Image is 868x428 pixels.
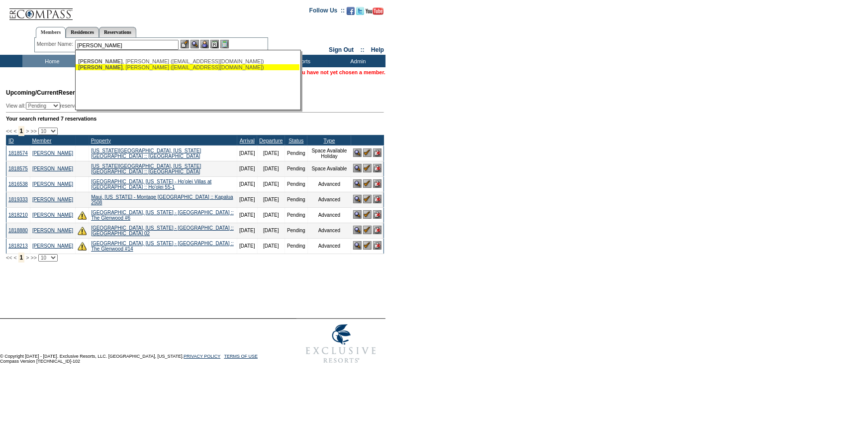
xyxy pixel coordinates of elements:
img: Impersonate [200,40,209,48]
img: There are insufficient days and/or tokens to cover this reservation [78,211,87,220]
td: Admin [328,55,386,67]
td: Pending [285,161,308,176]
td: [DATE] [257,145,285,161]
img: b_edit.gif [181,40,189,48]
div: Member Name: [37,40,75,48]
a: [GEOGRAPHIC_DATA], [US_STATE] - Ho'olei Villas at [GEOGRAPHIC_DATA] :: Ho'olei 55-1 [91,179,211,190]
a: Type [324,138,335,143]
td: [DATE] [257,238,285,254]
a: Subscribe to our YouTube Channel [366,10,384,16]
img: Cancel Reservation [373,179,382,188]
span: [PERSON_NAME] [78,64,122,70]
span: >> [30,255,36,261]
a: Become our fan on Facebook [347,10,355,16]
a: [GEOGRAPHIC_DATA], [US_STATE] - [GEOGRAPHIC_DATA] :: The Glenwood #6 [91,210,234,221]
a: Member [32,138,51,143]
td: Advanced [307,207,351,223]
img: Become our fan on Facebook [347,7,355,15]
img: There are insufficient days and/or tokens to cover this reservation [78,242,87,251]
img: b_calculator.gif [220,40,229,48]
span: 1 [18,253,25,263]
td: [DATE] [237,161,257,176]
img: View Reservation [353,210,362,219]
td: Advanced [307,223,351,238]
img: View Reservation [353,226,362,234]
span: < [13,255,16,261]
div: , [PERSON_NAME] ([EMAIL_ADDRESS][DOMAIN_NAME]) [78,58,297,64]
a: 1818210 [8,212,28,218]
img: View Reservation [353,195,362,203]
a: [PERSON_NAME] [32,212,73,218]
a: 1818574 [8,150,28,156]
a: Status [289,138,303,143]
a: [US_STATE][GEOGRAPHIC_DATA], [US_STATE][GEOGRAPHIC_DATA] :: [GEOGRAPHIC_DATA] [91,163,201,174]
td: [DATE] [237,207,257,223]
a: Follow us on Twitter [356,10,364,16]
td: Pending [285,238,308,254]
td: Pending [285,176,308,192]
a: [US_STATE][GEOGRAPHIC_DATA], [US_STATE][GEOGRAPHIC_DATA] :: [GEOGRAPHIC_DATA] [91,148,201,159]
td: Home [22,55,80,67]
div: Your search returned 7 reservations [6,116,384,122]
td: [DATE] [237,192,257,207]
td: Space Available [307,161,351,176]
a: ID [8,138,14,143]
img: Confirm Reservation [363,148,372,157]
img: Follow us on Twitter [356,7,364,15]
img: Confirm Reservation [363,226,372,234]
img: View [191,40,199,48]
a: [PERSON_NAME] [32,150,73,156]
span: > [26,255,29,261]
img: Cancel Reservation [373,148,382,157]
span: Reservations [6,89,96,96]
img: Cancel Reservation [373,195,382,203]
span: [PERSON_NAME] [78,58,122,64]
a: TERMS OF USE [224,354,258,359]
td: [DATE] [237,238,257,254]
img: Confirm Reservation [363,164,372,172]
a: Maui, [US_STATE] - Montage [GEOGRAPHIC_DATA] :: Kapalua 2508 [91,194,233,205]
a: [PERSON_NAME] [32,197,73,202]
a: 1818575 [8,166,28,171]
img: Cancel Reservation [373,164,382,172]
td: Pending [285,192,308,207]
a: Property [91,138,111,143]
td: Pending [285,223,308,238]
img: There are insufficient days and/or tokens to cover this reservation [78,226,87,235]
span: 1 [18,126,25,136]
img: Subscribe to our YouTube Channel [366,7,384,15]
img: View Reservation [353,148,362,157]
span: << [6,128,12,134]
a: [PERSON_NAME] [32,181,73,187]
img: View Reservation [353,164,362,172]
span: < [13,128,16,134]
img: View Reservation [353,179,362,188]
div: , [PERSON_NAME] ([EMAIL_ADDRESS][DOMAIN_NAME]) [78,64,297,70]
img: Exclusive Resorts [296,319,386,369]
td: [DATE] [237,176,257,192]
img: Confirm Reservation [363,210,372,219]
a: [PERSON_NAME] [32,166,73,171]
a: Sign Out [329,46,354,53]
span: You have not yet chosen a member. [296,69,386,75]
td: Advanced [307,238,351,254]
a: Members [36,27,66,38]
a: Help [371,46,384,53]
td: Pending [285,145,308,161]
a: [PERSON_NAME] [32,243,73,249]
td: [DATE] [257,161,285,176]
a: 1818880 [8,228,28,233]
img: Confirm Reservation [363,241,372,250]
td: Pending [285,207,308,223]
a: Arrival [240,138,255,143]
a: Reservations [99,27,136,37]
a: 1818213 [8,243,28,249]
div: View all: reservations owned by: [6,102,253,110]
td: [DATE] [237,145,257,161]
a: [GEOGRAPHIC_DATA], [US_STATE] - [GEOGRAPHIC_DATA] :: [GEOGRAPHIC_DATA] 02 [91,225,234,236]
a: Departure [259,138,283,143]
img: Confirm Reservation [363,195,372,203]
a: 1819333 [8,197,28,202]
a: PRIVACY POLICY [184,354,220,359]
img: View Reservation [353,241,362,250]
